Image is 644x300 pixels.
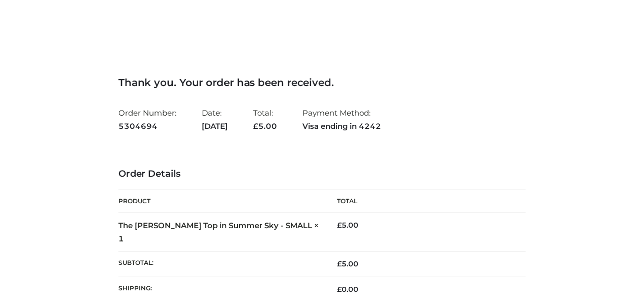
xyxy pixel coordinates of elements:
[302,120,381,133] strong: Visa ending in 4242
[337,285,358,294] bdi: 0.00
[253,121,258,131] span: £
[118,76,526,89] h3: Thank you. Your order has been received.
[337,285,342,294] span: £
[118,221,312,230] a: The [PERSON_NAME] Top in Summer Sky - SMALL
[322,190,526,213] th: Total
[118,221,319,243] strong: × 1
[202,104,228,135] li: Date:
[302,104,381,135] li: Payment Method:
[337,259,358,268] span: 5.00
[118,252,322,277] th: Subtotal:
[118,104,176,135] li: Order Number:
[202,120,228,133] strong: [DATE]
[118,169,526,180] h3: Order Details
[253,104,277,135] li: Total:
[337,259,342,268] span: £
[253,121,277,131] span: 5.00
[118,190,322,213] th: Product
[337,221,342,230] span: £
[337,221,358,230] bdi: 5.00
[118,120,176,133] strong: 5304694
